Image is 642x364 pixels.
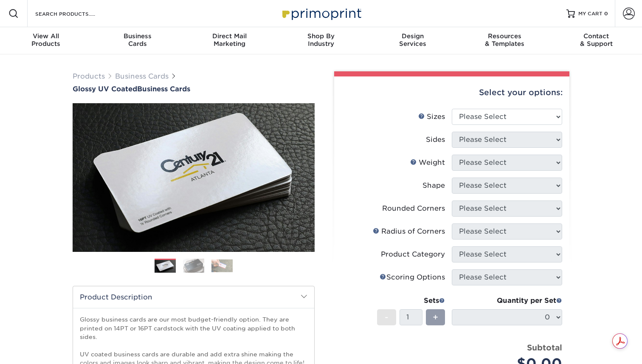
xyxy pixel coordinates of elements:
div: Scoring Options [380,272,445,282]
input: SEARCH PRODUCTS..... [34,8,117,19]
div: Select your options: [341,76,563,109]
div: Sizes [418,112,445,122]
h1: Business Cards [73,85,315,93]
span: + [433,311,438,324]
div: Marketing [183,32,275,48]
h2: Product Description [73,286,314,308]
div: Quantity per Set [452,296,562,306]
img: Glossy UV Coated 01 [73,56,315,299]
div: Services [367,32,459,48]
div: Cards [92,32,183,48]
a: Business Cards [115,72,169,80]
span: - [385,311,389,324]
span: Design [367,32,459,40]
span: Contact [550,32,642,40]
div: & Support [550,32,642,48]
strong: Subtotal [527,343,562,352]
span: 0 [604,11,608,17]
div: Rounded Corners [382,203,445,214]
span: Resources [459,32,550,40]
img: Primoprint [279,4,363,23]
a: Contact& Support [550,27,642,54]
span: Shop By [275,32,367,40]
img: Business Cards 01 [155,256,176,277]
div: & Templates [459,32,550,48]
div: Industry [275,32,367,48]
a: Products [73,72,105,80]
a: Shop ByIndustry [275,27,367,54]
span: MY CART [578,10,603,17]
a: BusinessCards [92,27,183,54]
a: Direct MailMarketing [183,27,275,54]
span: Glossy UV Coated [73,85,137,93]
div: Sides [426,135,445,145]
img: Business Cards 03 [211,259,233,272]
span: Direct Mail [183,32,275,40]
img: Business Cards 02 [183,258,204,273]
a: DesignServices [367,27,459,54]
div: Weight [410,158,445,168]
div: Radius of Corners [373,226,445,237]
div: Product Category [381,249,445,260]
div: Shape [422,181,445,191]
div: Sets [377,296,445,306]
span: Business [92,32,183,40]
a: Resources& Templates [459,27,550,54]
a: Glossy UV CoatedBusiness Cards [73,85,315,93]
